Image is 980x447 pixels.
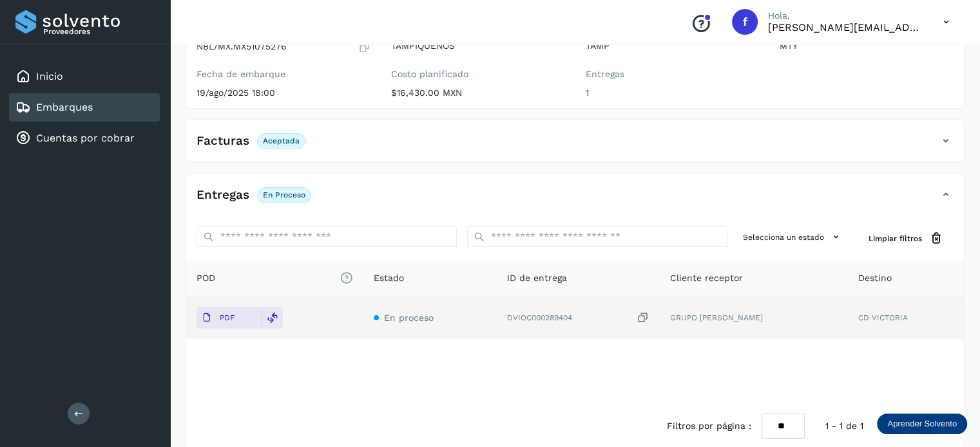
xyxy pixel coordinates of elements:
p: $16,430.00 MXN [391,87,565,98]
label: Entregas [586,69,760,80]
p: PDF [220,313,235,322]
div: Inicio [9,62,160,91]
span: 1 - 1 de 1 [825,419,863,433]
label: Fecha de embarque [197,69,370,80]
span: Destino [858,271,892,285]
a: Inicio [36,70,63,82]
p: Aceptada [263,136,300,145]
label: Costo planificado [391,69,565,80]
div: DVIOC000289404 [507,311,649,325]
p: Aprender Solvento [887,419,957,429]
div: Reemplazar POD [261,307,283,329]
p: En proceso [263,190,305,199]
h4: Facturas [197,134,249,149]
p: NBL/MX.MX51075276 [197,41,287,52]
p: MTY [780,41,954,51]
div: Aprender Solvento [877,414,967,434]
span: Estado [374,271,404,285]
span: ID de entrega [507,271,567,285]
a: Embarques [36,101,93,113]
span: Limpiar filtros [869,233,922,244]
div: Embarques [9,93,160,122]
p: TAMP [586,41,760,51]
div: EntregasEn proceso [186,184,964,216]
button: PDF [197,307,261,329]
p: 19/ago/2025 18:00 [197,87,370,98]
span: Cliente receptor [670,271,743,285]
td: CD VICTORIA [848,296,965,339]
span: Filtros por página : [667,419,751,433]
button: Limpiar filtros [858,226,954,250]
div: FacturasAceptada [186,130,964,162]
p: Proveedores [43,27,155,36]
p: 1 [586,87,760,98]
p: flor.compean@gruporeyes.com.mx [768,21,923,33]
p: TAMPIQUEÑOS [391,41,565,51]
a: Cuentas por cobrar [36,132,135,144]
div: Cuentas por cobrar [9,124,160,152]
h4: Entregas [197,188,249,203]
button: Selecciona un estado [738,226,848,248]
span: En proceso [384,313,434,323]
span: POD [197,271,353,285]
p: Hola, [768,10,923,21]
td: GRUPO [PERSON_NAME] [660,296,847,339]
